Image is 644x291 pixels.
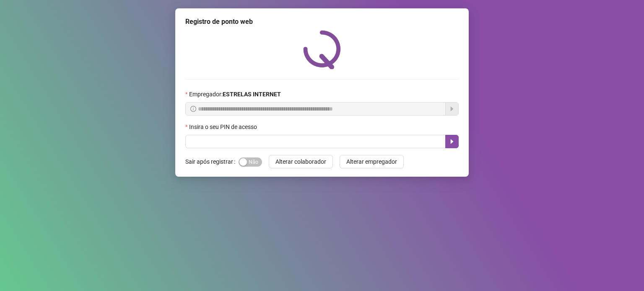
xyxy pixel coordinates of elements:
[449,138,455,145] span: caret-right
[185,122,262,131] label: Insira o seu PIN de acesso
[340,155,404,168] button: Alterar empregador
[346,157,397,166] span: Alterar empregador
[303,30,341,69] img: QRPoint
[223,91,281,98] strong: ESTRELAS INTERNET
[185,17,459,27] div: Registro de ponto web
[269,155,333,168] button: Alterar colaborador
[190,106,196,112] span: info-circle
[185,155,239,168] label: Sair após registrar
[189,90,281,99] span: Empregador :
[275,157,326,166] span: Alterar colaborador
